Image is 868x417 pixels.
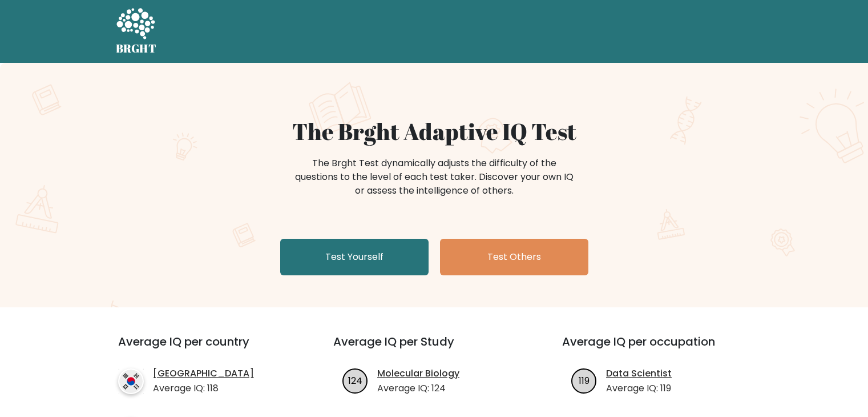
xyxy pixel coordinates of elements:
a: Test Others [440,239,588,275]
a: Test Yourself [280,239,429,275]
a: BRGHT [116,5,157,58]
p: Average IQ: 118 [153,382,254,395]
a: [GEOGRAPHIC_DATA] [153,367,254,380]
text: 119 [579,374,590,387]
p: Average IQ: 119 [606,382,672,395]
p: Average IQ: 124 [377,382,459,395]
a: Data Scientist [606,367,672,380]
a: Molecular Biology [377,367,459,380]
h3: Average IQ per Study [333,335,535,362]
img: country [118,368,144,394]
h5: BRGHT [116,42,157,55]
div: The Brght Test dynamically adjusts the difficulty of the questions to the level of each test take... [292,157,577,198]
h3: Average IQ per country [118,335,292,362]
text: 124 [348,374,362,387]
h3: Average IQ per occupation [562,335,764,362]
h1: The Brght Adaptive IQ Test [156,118,713,145]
